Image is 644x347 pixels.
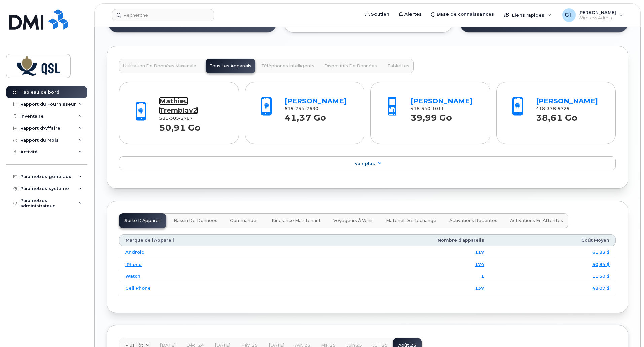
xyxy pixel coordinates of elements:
[383,59,414,73] button: Tablettes
[125,273,140,279] a: Watch
[592,262,610,267] a: 50,84 $
[490,234,616,246] th: Coût Moyen
[125,262,142,267] a: iPhone
[112,9,214,21] input: Recherche
[294,106,305,111] span: 754
[308,234,490,246] th: Nombre d'appareils
[320,59,381,73] button: Dispositifs de Données
[536,106,570,111] span: 418
[119,156,616,170] a: Voir Plus
[257,59,318,73] button: Téléphones Intelligents
[592,249,610,255] a: 61,83 $
[536,97,598,105] a: [PERSON_NAME]
[324,63,377,69] span: Dispositifs de Données
[168,116,179,121] span: 305
[426,8,499,21] a: Base de connaissances
[404,11,422,18] span: Alertes
[123,63,196,69] span: Utilisation de Données Maximale
[371,11,389,18] span: Soutien
[174,218,217,223] span: Bassin de Données
[475,249,484,255] a: 117
[159,119,201,133] strong: 50,91 Go
[410,109,452,123] strong: 39,99 Go
[475,262,484,267] a: 174
[510,218,563,223] span: Activations en Attentes
[565,11,573,19] span: GT
[119,234,308,246] th: Marque de l'Appareil
[394,8,426,21] a: Alertes
[592,273,610,279] a: 11,50 $
[179,116,193,121] span: 2787
[125,249,145,255] a: Android
[285,109,326,123] strong: 41,37 Go
[410,97,472,105] a: [PERSON_NAME]
[261,63,314,69] span: Téléphones Intelligents
[159,97,198,115] a: Mathieu Tremblay2
[545,106,556,111] span: 378
[578,15,616,21] span: Wireless Admin
[475,285,484,291] a: 137
[536,109,577,123] strong: 38,61 Go
[420,106,430,111] span: 540
[159,116,193,121] span: 581
[387,63,409,69] span: Tablettes
[333,218,373,223] span: Voyageurs à venir
[125,285,151,291] a: Cell Phone
[230,218,259,223] span: Commandes
[361,8,394,21] a: Soutien
[430,106,444,111] span: 1011
[285,97,347,105] a: [PERSON_NAME]
[499,8,556,22] div: Liens rapides
[512,12,544,18] span: Liens rapides
[556,106,570,111] span: 9729
[449,218,497,223] span: Activations Récentes
[410,106,444,111] span: 418
[558,8,628,22] div: Gabriel Tremblay
[272,218,321,223] span: Itinérance Maintenant
[481,273,484,279] a: 1
[578,10,616,15] span: [PERSON_NAME]
[305,106,318,111] span: 7630
[355,161,375,166] span: Voir Plus
[592,285,610,291] a: 48,07 $
[285,106,318,111] span: 519
[119,59,201,73] button: Utilisation de Données Maximale
[386,218,436,223] span: Matériel de rechange
[437,11,494,18] span: Base de connaissances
